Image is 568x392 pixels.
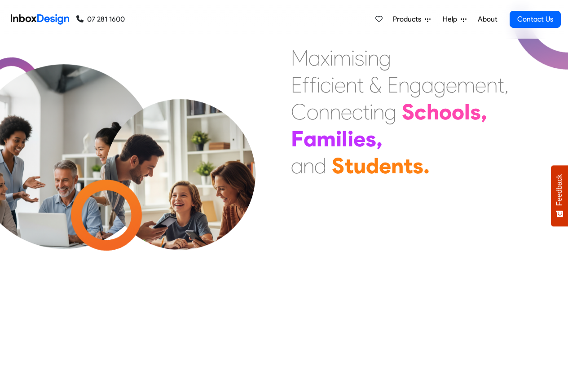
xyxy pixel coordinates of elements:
div: i [330,44,333,71]
div: n [330,98,341,125]
div: S [402,98,414,125]
div: , [504,71,509,98]
div: & [369,71,382,98]
a: Contact Us [510,11,561,28]
div: t [498,71,504,98]
div: n [303,152,314,179]
div: g [379,44,391,71]
a: 07 281 1600 [76,14,125,25]
div: i [348,125,353,152]
div: u [353,152,366,179]
div: S [332,152,344,179]
button: Feedback - Show survey [551,165,568,226]
div: e [335,71,346,98]
div: Maximising Efficient & Engagement, Connecting Schools, Families, and Students. [291,44,509,179]
div: n [346,71,357,98]
div: t [404,152,413,179]
div: s [355,44,364,71]
div: d [366,152,379,179]
div: a [308,44,321,71]
div: m [457,71,475,98]
div: i [331,71,335,98]
div: E [291,71,302,98]
div: l [464,98,470,125]
div: i [370,98,373,125]
div: o [307,98,318,125]
div: t [363,98,370,125]
div: e [353,125,365,152]
div: n [391,152,404,179]
div: e [446,71,457,98]
div: n [486,71,498,98]
div: m [333,44,351,71]
a: About [475,10,500,28]
a: Products [389,10,434,28]
span: Help [443,14,461,25]
div: i [336,125,342,152]
div: , [481,98,487,125]
div: M [291,44,308,71]
div: t [344,152,353,179]
div: g [434,71,446,98]
div: c [352,98,363,125]
div: n [318,98,330,125]
span: Feedback [555,174,564,206]
div: E [387,71,398,98]
div: x [321,44,330,71]
span: Products [393,14,425,25]
div: o [452,98,464,125]
img: parents_with_child.png [86,98,274,286]
div: n [398,71,409,98]
div: t [357,71,364,98]
div: a [304,125,317,152]
div: l [342,125,348,152]
div: e [379,152,391,179]
div: f [309,71,317,98]
div: f [302,71,309,98]
div: s [365,125,376,152]
div: a [291,152,303,179]
div: n [368,44,379,71]
div: i [351,44,355,71]
div: i [317,71,320,98]
div: h [427,98,439,125]
div: e [475,71,486,98]
div: d [314,152,326,179]
div: c [414,98,427,125]
div: e [341,98,352,125]
div: g [384,98,396,125]
div: a [422,71,434,98]
div: s [470,98,481,125]
div: c [320,71,331,98]
div: F [291,125,304,152]
div: C [291,98,307,125]
div: g [409,71,422,98]
div: . [423,152,430,179]
a: Help [439,10,470,28]
div: o [439,98,452,125]
div: s [413,152,423,179]
div: n [373,98,384,125]
div: m [317,125,336,152]
div: , [376,125,383,152]
div: i [364,44,368,71]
